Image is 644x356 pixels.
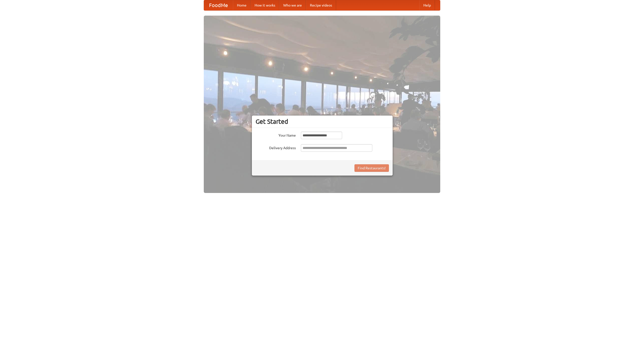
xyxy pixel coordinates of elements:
a: Home [233,0,251,10]
a: Recipe videos [306,0,336,10]
a: FoodMe [204,0,233,10]
a: Who we are [279,0,306,10]
label: Your Name [256,132,296,138]
h3: Get Started [256,118,389,125]
label: Delivery Address [256,144,296,150]
button: Find Restaurants! [354,164,389,172]
a: Help [419,0,435,10]
a: How it works [251,0,279,10]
